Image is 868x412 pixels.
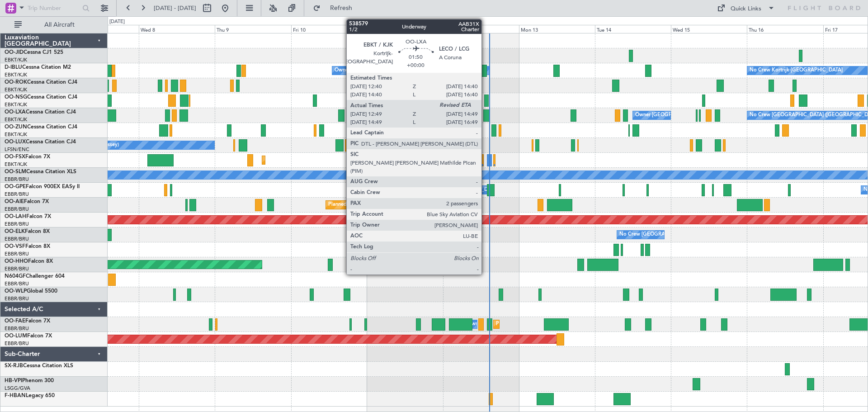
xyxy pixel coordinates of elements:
a: OO-WLPGlobal 5500 [5,289,57,294]
div: Quick Links [731,5,761,14]
div: Wed 8 [139,25,215,33]
span: D-IBLU [5,65,22,70]
a: HB-VPIPhenom 300 [5,378,54,384]
span: OO-LXA [5,109,26,115]
a: OO-LXACessna Citation CJ4 [5,109,76,115]
div: Planned Maint Kortrijk-[GEOGRAPHIC_DATA] [264,153,370,167]
a: EBBR/BRU [5,280,29,287]
a: EBBR/BRU [5,176,29,183]
a: EBKT/KJK [5,161,27,168]
a: OO-ZUNCessna Citation CJ4 [5,124,77,130]
span: OO-FAE [5,318,25,324]
a: EBKT/KJK [5,131,27,138]
input: Trip Number [28,1,80,15]
a: OO-NSGCessna Citation CJ4 [5,95,77,100]
div: No Crew [GEOGRAPHIC_DATA] ([GEOGRAPHIC_DATA] National) [369,183,521,197]
a: EBBR/BRU [5,191,29,198]
a: LFSN/ENC [5,146,29,153]
span: OO-ELK [5,229,25,234]
span: OO-VSF [5,244,25,249]
a: EBKT/KJK [5,116,27,123]
a: EBBR/BRU [5,221,29,227]
span: OO-NSG [5,95,27,100]
div: Planned Maint Melsbroek Air Base [496,317,575,331]
span: OO-LUX [5,139,26,145]
a: SX-RJBCessna Citation XLS [5,363,73,369]
button: Quick Links [712,1,779,15]
button: Refresh [309,1,363,15]
a: EBBR/BRU [5,325,29,332]
a: OO-GPEFalcon 900EX EASy II [5,184,80,189]
span: OO-WLP [5,289,27,294]
div: Sat 11 [367,25,443,33]
a: EBBR/BRU [5,265,29,272]
span: OO-SLM [5,169,26,175]
div: Thu 9 [215,25,291,33]
div: Fri 10 [291,25,367,33]
span: OO-LAH [5,214,26,219]
a: EBBR/BRU [5,340,29,347]
a: OO-HHOFalcon 8X [5,259,53,264]
div: Wed 15 [671,25,747,33]
a: EBKT/KJK [5,86,27,93]
span: OO-FSX [5,154,25,160]
div: [DATE] [109,18,125,26]
a: EBBR/BRU [5,236,29,242]
div: Owner [GEOGRAPHIC_DATA]-[GEOGRAPHIC_DATA] [635,109,757,122]
a: OO-JIDCessna CJ1 525 [5,50,63,55]
span: All Aircraft [24,22,95,28]
a: OO-SLMCessna Citation XLS [5,169,76,175]
a: OO-ROKCessna Citation CJ4 [5,80,77,85]
a: EBKT/KJK [5,101,27,108]
span: HB-VPI [5,378,22,384]
span: OO-ROK [5,80,27,85]
a: OO-LUMFalcon 7X [5,333,52,339]
a: N604GFChallenger 604 [5,274,65,279]
a: EBBR/BRU [5,251,29,257]
a: LSGG/GVA [5,385,30,392]
span: OO-HHO [5,259,28,264]
span: N604GF [5,274,26,279]
div: Mon 13 [519,25,595,33]
div: Owner [GEOGRAPHIC_DATA]-[GEOGRAPHIC_DATA] [335,64,457,77]
span: Refresh [322,5,360,11]
a: OO-ELKFalcon 8X [5,229,50,234]
button: All Aircraft [10,18,98,32]
div: No Crew Kortrijk-[GEOGRAPHIC_DATA] [750,64,843,77]
a: EBBR/BRU [5,206,29,213]
span: OO-LUM [5,333,27,339]
a: F-HBANLegacy 650 [5,393,55,398]
a: OO-LUXCessna Citation CJ4 [5,139,76,145]
span: OO-ZUN [5,124,27,130]
span: [DATE] - [DATE] [154,4,196,12]
span: SX-RJB [5,363,23,369]
div: Planned Maint [GEOGRAPHIC_DATA] ([GEOGRAPHIC_DATA]) [328,198,471,212]
a: EBBR/BRU [5,295,29,302]
a: EBKT/KJK [5,71,27,78]
a: EBKT/KJK [5,57,27,63]
a: OO-AIEFalcon 7X [5,199,49,204]
span: OO-AIE [5,199,24,204]
div: Sun 12 [443,25,519,33]
a: OO-FAEFalcon 7X [5,318,50,324]
div: Tue 14 [595,25,671,33]
a: OO-LAHFalcon 7X [5,214,51,219]
span: OO-GPE [5,184,26,189]
a: OO-FSXFalcon 7X [5,154,50,160]
span: F-HBAN [5,393,26,398]
div: Thu 16 [747,25,823,33]
a: OO-VSFFalcon 8X [5,244,50,249]
a: D-IBLUCessna Citation M2 [5,65,71,70]
div: No Crew [GEOGRAPHIC_DATA] ([GEOGRAPHIC_DATA] National) [619,228,771,242]
span: OO-JID [5,50,24,55]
